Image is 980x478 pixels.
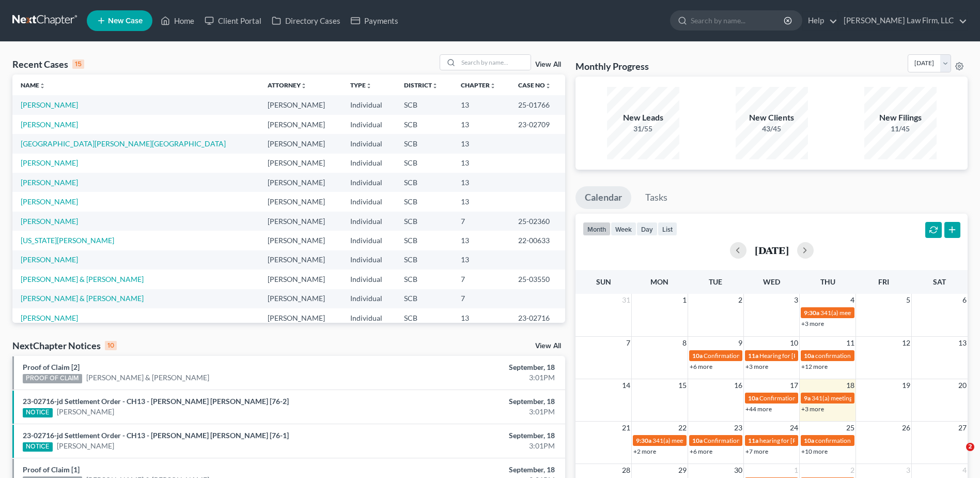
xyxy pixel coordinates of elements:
[658,222,677,236] button: list
[259,250,341,270] td: [PERSON_NAME]
[961,464,968,476] span: 4
[801,320,824,327] a: +3 more
[461,81,496,89] a: Chapterunfold_more
[575,60,649,72] h3: Monthly Progress
[905,294,911,306] span: 5
[384,441,555,451] div: 3:01PM
[259,95,341,114] td: [PERSON_NAME]
[957,422,968,434] span: 27
[838,11,967,30] a: [PERSON_NAME] Law Firm, LLC
[755,245,789,256] h2: [DATE]
[453,308,510,327] td: 13
[803,11,837,30] a: Help
[518,81,551,89] a: Case Nounfold_more
[21,236,114,245] a: [US_STATE][PERSON_NAME]
[384,407,555,417] div: 3:01PM
[39,83,45,89] i: unfold_more
[905,464,911,476] span: 3
[384,430,555,441] div: September, 18
[23,408,53,417] div: NOTICE
[108,17,143,25] span: New Case
[677,379,688,392] span: 15
[396,231,452,250] td: SCB
[815,437,931,444] span: confirmation hearing for [PERSON_NAME]
[396,212,452,231] td: SCB
[268,81,307,89] a: Attorneyunfold_more
[396,308,452,327] td: SCB
[21,120,78,129] a: [PERSON_NAME]
[690,447,712,455] a: +6 more
[259,212,341,231] td: [PERSON_NAME]
[453,289,510,308] td: 7
[453,115,510,134] td: 13
[692,437,703,444] span: 10a
[23,442,53,452] div: NOTICE
[510,308,565,327] td: 23-02716
[545,83,551,89] i: unfold_more
[763,277,780,286] span: Wed
[804,394,811,402] span: 9a
[759,394,878,402] span: Confirmation Hearing for [PERSON_NAME]
[396,250,452,270] td: SCB
[745,363,768,370] a: +3 more
[681,294,688,306] span: 1
[259,270,341,289] td: [PERSON_NAME]
[342,192,396,211] td: Individual
[820,309,920,317] span: 341(a) meeting for [PERSON_NAME]
[396,154,452,173] td: SCB
[510,212,565,231] td: 25-02360
[733,464,743,476] span: 30
[748,437,758,444] span: 11a
[396,289,452,308] td: SCB
[677,464,688,476] span: 29
[901,337,911,349] span: 12
[733,422,743,434] span: 23
[636,222,658,236] button: day
[804,352,814,360] span: 10a
[57,407,114,417] a: [PERSON_NAME]
[21,255,78,264] a: [PERSON_NAME]
[342,212,396,231] td: Individual
[453,173,510,192] td: 13
[957,379,968,392] span: 20
[259,173,341,192] td: [PERSON_NAME]
[815,352,931,360] span: confirmation hearing for [PERSON_NAME]
[301,83,307,89] i: unfold_more
[510,95,565,114] td: 25-01766
[259,308,341,327] td: [PERSON_NAME]
[510,231,565,250] td: 22-00633
[652,437,752,444] span: 341(a) meeting for [PERSON_NAME]
[453,154,510,173] td: 13
[458,55,531,70] input: Search by name...
[793,294,799,306] span: 3
[384,465,555,475] div: September, 18
[342,154,396,173] td: Individual
[804,437,814,444] span: 10a
[621,294,631,306] span: 31
[342,270,396,289] td: Individual
[748,394,758,402] span: 10a
[199,11,267,30] a: Client Portal
[845,379,855,392] span: 18
[23,465,80,474] a: Proof of Claim [1]
[733,379,743,392] span: 16
[453,250,510,270] td: 13
[709,277,722,286] span: Tue
[21,313,78,322] a: [PERSON_NAME]
[704,352,821,360] span: Confirmation hearing for [PERSON_NAME]
[384,396,555,407] div: September, 18
[681,337,688,349] span: 8
[23,363,80,371] a: Proof of Claim [2]
[789,379,799,392] span: 17
[789,422,799,434] span: 24
[759,352,901,360] span: Hearing for [PERSON_NAME] and [PERSON_NAME]
[621,464,631,476] span: 28
[259,289,341,308] td: [PERSON_NAME]
[945,443,970,468] iframe: Intercom live chat
[535,61,561,68] a: View All
[155,11,199,30] a: Home
[342,95,396,114] td: Individual
[396,173,452,192] td: SCB
[396,134,452,153] td: SCB
[346,11,403,30] a: Payments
